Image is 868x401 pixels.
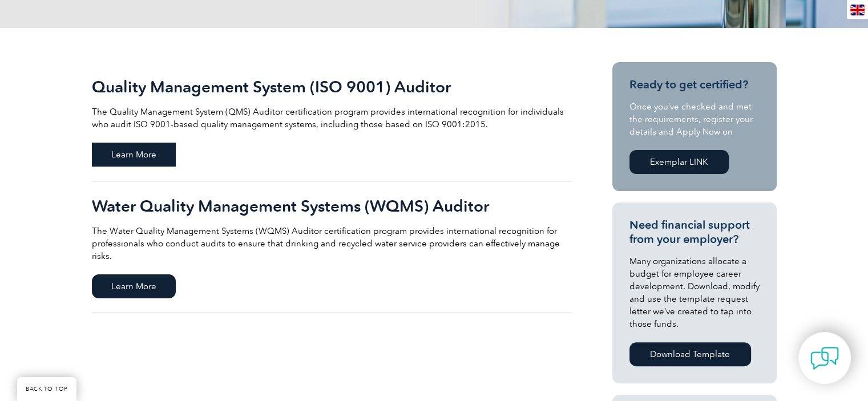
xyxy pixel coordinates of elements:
[92,143,176,167] span: Learn More
[92,274,176,298] span: Learn More
[92,78,571,96] h2: Quality Management System (ISO 9001) Auditor
[92,181,571,313] a: Water Quality Management Systems (WQMS) Auditor The Water Quality Management Systems (WQMS) Audit...
[92,62,571,181] a: Quality Management System (ISO 9001) Auditor The Quality Management System (QMS) Auditor certific...
[629,218,760,246] h3: Need financial support from your employer?
[92,106,571,131] p: The Quality Management System (QMS) Auditor certification program provides international recognit...
[629,100,760,138] p: Once you’ve checked and met the requirements, register your details and Apply Now on
[850,5,865,15] img: en
[92,225,571,262] p: The Water Quality Management Systems (WQMS) Auditor certification program provides international ...
[629,255,760,330] p: Many organizations allocate a budget for employee career development. Download, modify and use th...
[629,342,751,366] a: Download Template
[17,377,76,401] a: BACK TO TOP
[810,344,839,372] img: contact-chat.png
[629,78,760,92] h3: Ready to get certified?
[92,197,571,215] h2: Water Quality Management Systems (WQMS) Auditor
[629,150,729,174] a: Exemplar LINK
